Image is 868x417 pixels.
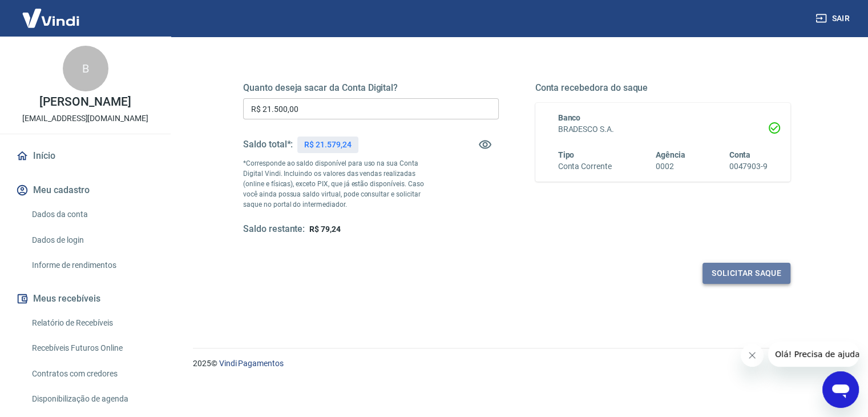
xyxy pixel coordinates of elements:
h6: 0047903-9 [729,161,768,173]
a: Início [14,143,157,169]
a: Vindi Pagamentos [219,359,284,368]
button: Meu cadastro [14,178,157,203]
h5: Saldo total*: [243,139,293,150]
h6: BRADESCO S.A. [558,123,768,135]
iframe: Botão para abrir a janela de mensagens [822,371,859,408]
h5: Quanto deseja sacar da Conta Digital? [243,82,499,94]
a: Recebíveis Futuros Online [27,336,157,360]
span: Banco [558,113,581,122]
iframe: Fechar mensagem [741,344,764,367]
iframe: Mensagem da empresa [768,342,859,367]
a: Contratos com credores [27,362,157,386]
p: *Corresponde ao saldo disponível para uso na sua Conta Digital Vindi. Incluindo os valores das ve... [243,158,435,210]
span: Conta [729,150,750,159]
button: Sair [813,8,854,29]
a: Dados da conta [27,203,157,226]
span: Agência [656,150,685,159]
span: Tipo [558,150,575,159]
p: [PERSON_NAME] [39,96,131,108]
img: Vindi [14,1,88,35]
div: B [63,46,108,91]
button: Solicitar saque [703,263,790,284]
h6: Conta Corrente [558,161,612,173]
p: [EMAIL_ADDRESS][DOMAIN_NAME] [22,113,148,125]
a: Relatório de Recebíveis [27,311,157,335]
h6: 0002 [656,161,685,173]
span: Olá! Precisa de ajuda? [7,8,96,17]
a: Disponibilização de agenda [27,387,157,411]
a: Dados de login [27,228,157,252]
p: R$ 21.579,24 [304,139,351,151]
h5: Saldo restante: [243,223,305,235]
a: Informe de rendimentos [27,254,157,277]
span: R$ 79,24 [309,224,341,234]
button: Meus recebíveis [14,286,157,311]
h5: Conta recebedora do saque [535,82,791,94]
p: 2025 © [193,358,841,370]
